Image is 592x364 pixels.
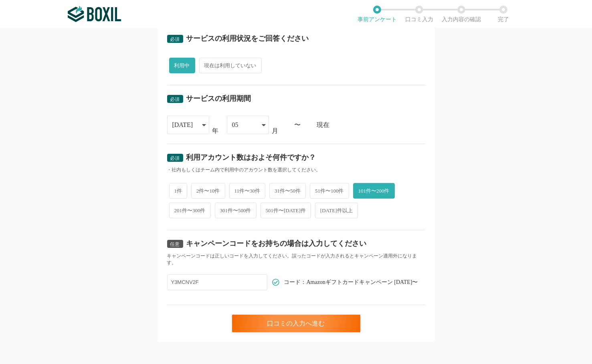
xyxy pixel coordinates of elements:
[440,6,483,22] li: 入力内容の確認
[483,6,525,22] li: 完了
[212,128,219,134] div: 年
[68,6,121,22] img: ボクシルSaaS_ロゴ
[229,183,266,199] span: 11件〜30件
[353,183,395,199] span: 101件〜200件
[186,240,367,247] div: キャンペーンコードをお持ちの場合は入力してください
[295,122,301,128] div: 〜
[169,183,188,199] span: 1件
[398,6,440,22] li: 口コミ入力
[170,36,180,42] span: 必須
[232,116,238,134] div: 05
[186,154,316,161] div: 利用アカウント数はおよそ何件ですか？
[172,116,193,134] div: [DATE]
[215,203,257,218] span: 301件〜500件
[199,58,262,73] span: 現在は利用していない
[317,122,425,128] div: 現在
[232,315,360,332] div: 口コミの入力へ進む
[186,95,251,102] div: サービスの利用期間
[261,203,311,218] span: 501件〜[DATE]件
[191,183,225,199] span: 2件〜10件
[170,241,180,247] span: 任意
[310,183,349,199] span: 51件〜100件
[167,253,425,266] div: キャンペーンコードは正しいコードを入力してください。誤ったコードが入力されるとキャンペーン適用外になります。
[169,58,195,73] span: 利用中
[269,183,306,199] span: 31件〜50件
[170,97,180,102] span: 必須
[356,6,398,22] li: 事前アンケート
[272,128,279,134] div: 月
[186,35,309,42] div: サービスの利用状況をご回答ください
[284,280,418,285] span: コード：Amazonギフトカードキャンペーン [DATE]〜
[167,167,425,173] div: ・社内もしくはチーム内で利用中のアカウント数を選択してください。
[315,203,358,218] span: [DATE]件以上
[170,155,180,161] span: 必須
[169,203,211,218] span: 201件〜300件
